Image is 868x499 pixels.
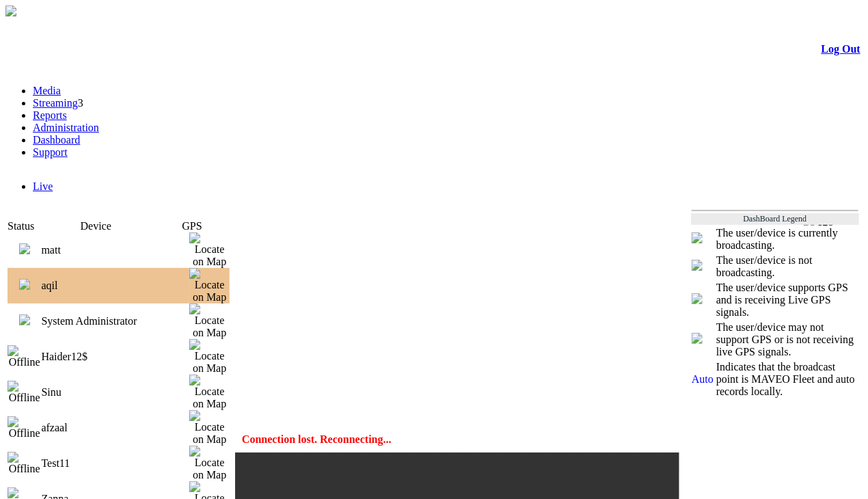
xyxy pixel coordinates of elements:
[716,226,859,252] td: The user/device is currently broadcasting.
[19,314,30,325] img: miniPlay.png
[19,243,30,254] img: miniPlay.png
[41,410,189,446] td: afzaal
[692,260,703,271] img: miniNoPlay.png
[716,321,859,359] td: The user/device may not support GPS or is not receiving live GPS signals.
[692,232,703,243] img: miniPlay.png
[81,220,165,232] td: Device
[19,279,30,290] img: miniPlay.png
[692,373,714,385] span: Auto
[8,220,81,232] td: Status
[189,339,230,375] img: Locate on Map
[189,232,230,268] img: Locate on Map
[822,43,860,55] a: Log Out
[41,375,189,410] td: Sinu
[189,446,230,481] img: Locate on Map
[692,333,703,344] img: crosshair_gray.png
[8,381,41,404] img: Offline
[41,446,189,481] td: Test11
[8,416,41,440] img: Offline
[165,220,219,232] td: GPS
[189,410,230,446] img: Locate on Map
[41,232,189,268] td: matt
[5,5,16,16] img: arrow-3.png
[33,134,80,146] a: Dashboard
[189,268,230,304] img: Locate on Map
[716,360,859,399] td: Indicates that the broadcast point is MAVEO Fleet and auto records locally.
[41,339,189,375] td: Haider12$
[33,85,61,96] a: Media
[41,304,189,339] td: System Administrator
[41,268,189,304] td: aqil
[33,122,99,133] a: Administration
[242,433,673,446] div: Connection lost. Reconnecting...
[33,109,67,121] a: Reports
[716,254,859,280] td: The user/device is not broadcasting.
[189,375,230,410] img: Locate on Map
[692,293,703,304] img: crosshair_blue.png
[33,146,68,158] a: Support
[78,97,83,109] span: 3
[33,97,78,109] a: Streaming
[691,213,859,225] td: DashBoard Legend
[189,304,230,339] img: Locate on Map
[8,345,41,368] img: Offline
[603,215,776,226] span: Welcome, System Administrator (Administrator)
[716,281,859,319] td: The user/device supports GPS and is receiving Live GPS signals.
[33,180,53,192] a: Live
[8,452,41,475] img: Offline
